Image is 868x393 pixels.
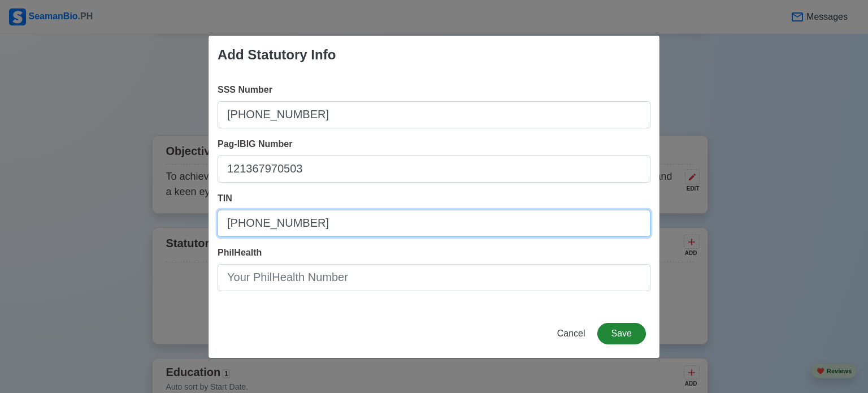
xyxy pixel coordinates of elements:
input: Your PhilHealth Number [218,264,650,291]
div: Add Statutory Info [218,45,336,65]
button: Cancel [550,323,593,344]
input: Your TIN [218,210,650,237]
input: Your SSS Number [218,101,650,128]
button: Save [597,323,646,344]
span: Cancel [557,329,585,338]
span: Pag-IBIG Number [218,139,292,149]
span: SSS Number [218,85,272,94]
input: Your Pag-IBIG Number [218,156,650,183]
span: PhilHealth [218,248,262,257]
span: TIN [218,193,232,203]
